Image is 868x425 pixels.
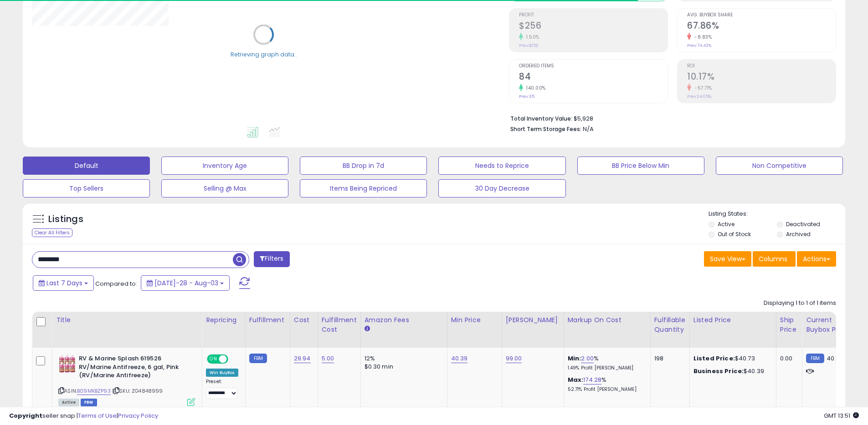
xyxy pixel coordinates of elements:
div: Fulfillment [249,315,286,325]
h5: Listings [48,213,83,226]
a: 2.00 [581,354,594,363]
img: 51ltOYVcuhL._SL40_.jpg [58,354,77,373]
span: Ordered Items [519,64,668,69]
button: Actions [797,251,836,267]
small: Prev: 74.43% [687,43,711,48]
button: Columns [753,251,796,267]
button: BB Drop in 7d [300,157,427,175]
b: Short Term Storage Fees: [510,125,581,133]
div: Listed Price [693,315,772,325]
b: RV & Marine Splash 619526 RV/Marine Antifreeze, 6 gal, Pink (RV/Marine Antifreeze) [79,354,190,382]
small: Prev: 24.05% [687,94,711,99]
span: All listings currently available for purchase on Amazon [58,399,79,406]
a: 40.39 [451,354,468,363]
label: Archived [786,230,811,238]
div: $40.73 [693,354,769,363]
button: Inventory Age [161,157,288,175]
div: Amazon Fees [365,315,443,325]
b: Max: [568,375,584,384]
div: $0.30 min [365,363,440,371]
div: 12% [365,354,440,363]
button: [DATE]-28 - Aug-03 [141,275,230,291]
small: -57.71% [691,85,712,91]
span: OFF [227,355,241,363]
span: Columns [759,254,787,263]
b: Listed Price: [693,354,735,363]
div: Win BuyBox [206,369,238,377]
div: Fulfillment Cost [322,315,357,334]
button: Top Sellers [23,179,150,197]
button: Non Competitive [716,157,843,175]
span: | SKU: ZG4848999 [112,387,163,395]
small: FBM [249,354,267,363]
button: Filters [254,251,289,267]
small: Prev: 35 [519,94,534,99]
span: ROI [687,64,836,69]
p: 52.71% Profit [PERSON_NAME] [568,386,643,393]
a: 5.00 [322,354,334,363]
div: Markup on Cost [568,315,647,325]
div: Displaying 1 to 1 of 1 items [764,299,836,308]
div: ASIN: [58,354,195,405]
div: % [568,354,643,371]
div: Preset: [206,379,238,399]
div: Cost [294,315,314,325]
h2: $256 [519,20,668,33]
a: 99.00 [506,354,522,363]
small: 140.00% [523,85,546,91]
a: Privacy Policy [118,411,158,420]
a: 174.28 [583,375,601,385]
label: Out of Stock [718,230,751,238]
span: ON [208,355,219,363]
a: Terms of Use [78,411,117,420]
b: Total Inventory Value: [510,115,572,122]
div: 0.00 [780,354,795,363]
span: Last 7 Days [46,278,82,288]
span: N/A [583,125,594,133]
div: Retrieving graph data.. [231,50,297,58]
div: $40.39 [693,367,769,375]
a: B09MKBZP93 [77,387,111,395]
small: -8.83% [691,34,712,40]
button: BB Price Below Min [577,157,704,175]
b: Business Price: [693,367,744,375]
div: [PERSON_NAME] [506,315,560,325]
small: 1.50% [523,34,539,40]
span: Profit [519,13,668,18]
li: $5,928 [510,112,829,123]
button: Last 7 Days [33,275,94,291]
div: Min Price [451,315,498,325]
th: The percentage added to the cost of goods (COGS) that forms the calculator for Min & Max prices. [564,312,650,348]
button: Needs to Reprice [438,157,565,175]
button: Items Being Repriced [300,179,427,197]
button: 30 Day Decrease [438,179,565,197]
span: 40.73 [827,354,843,363]
span: FBM [81,399,97,406]
small: FBM [806,354,824,363]
h2: 67.86% [687,20,836,33]
span: [DATE]-28 - Aug-03 [154,278,218,288]
label: Active [718,220,734,228]
div: % [568,376,643,393]
p: 1.49% Profit [PERSON_NAME] [568,365,643,371]
div: Clear All Filters [32,228,72,237]
div: Ship Price [780,315,798,334]
b: Min: [568,354,581,363]
span: Avg. Buybox Share [687,13,836,18]
button: Default [23,157,150,175]
div: seller snap | | [9,412,158,420]
button: Save View [704,251,751,267]
span: Compared to: [95,279,137,288]
small: Amazon Fees. [365,325,370,333]
strong: Copyright [9,411,42,420]
h2: 84 [519,71,668,84]
button: Selling @ Max [161,179,288,197]
div: 198 [654,354,683,363]
div: Title [56,315,198,325]
div: Fulfillable Quantity [654,315,686,334]
small: Prev: $252 [519,43,539,48]
h2: 10.17% [687,71,836,84]
span: 2025-08-11 13:51 GMT [824,411,859,420]
label: Deactivated [786,220,820,228]
div: Current Buybox Price [806,315,853,334]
